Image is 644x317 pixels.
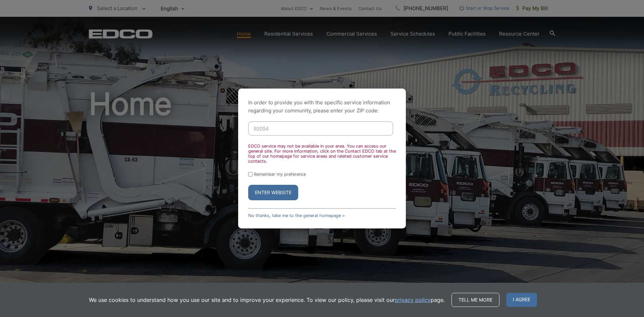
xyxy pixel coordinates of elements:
label: Remember my preference [254,172,306,177]
a: No thanks, take me to the general homepage > [248,213,345,218]
span: I agree [506,293,537,307]
a: privacy policy [395,296,431,304]
div: EDCO service may not be available in your area. You can access our general site. For more informa... [248,144,396,164]
p: We use cookies to understand how you use our site and to improve your experience. To view our pol... [89,296,445,304]
p: In order to provide you with the specific service information regarding your community, please en... [248,99,396,115]
button: Enter Website [248,185,298,200]
input: Enter ZIP Code [248,121,393,136]
a: Tell me more [451,293,499,307]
